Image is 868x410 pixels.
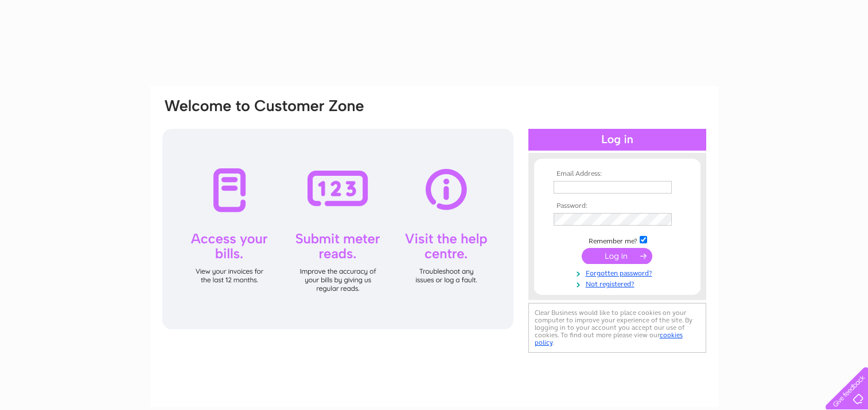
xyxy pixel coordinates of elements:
[554,267,684,278] a: Forgotten password?
[551,202,684,210] th: Password:
[535,331,683,346] a: cookies policy
[582,248,652,264] input: Submit
[551,234,684,246] td: Remember me?
[554,278,684,289] a: Not registered?
[551,170,684,178] th: Email Address:
[528,303,706,353] div: Clear Business would like to place cookies on your computer to improve your experience of the sit...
